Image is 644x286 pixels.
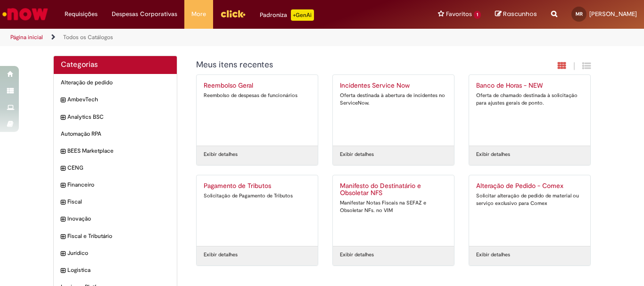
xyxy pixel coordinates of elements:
i: Exibição em cartão [558,61,566,70]
span: Logistica [67,266,170,274]
span: Jurídico [67,249,170,257]
a: Alteração de Pedido - Comex Solicitar alteração de pedido de material ou serviço exclusivo para C... [469,175,590,246]
h1: {"description":"","title":"Meus itens recentes"} Categoria [196,60,489,70]
h2: Incidentes Service Now [340,82,447,90]
img: click_logo_yellow_360x200.png [220,7,246,21]
i: expandir categoria Jurídico [61,249,65,259]
span: Alteração de pedido [61,79,170,87]
span: More [191,9,206,19]
a: Pagamento de Tributos Solicitação de Pagamento de Tributos [197,175,318,246]
i: expandir categoria Logistica [61,266,65,276]
div: expandir categoria Inovação Inovação [54,210,177,228]
a: Página inicial [10,33,43,41]
a: Exibir detalhes [476,151,510,158]
i: expandir categoria Fiscal [61,198,65,207]
div: expandir categoria Analytics BSC Analytics BSC [54,108,177,126]
h2: Manifesto do Destinatário e Obsoletar NFS [340,182,447,197]
img: ServiceNow [1,5,50,24]
a: Exibir detalhes [476,251,510,259]
a: Exibir detalhes [204,251,238,259]
span: Despesas Corporativas [112,9,177,19]
a: Exibir detalhes [204,151,238,158]
h2: Categorias [61,61,170,69]
a: Incidentes Service Now Oferta destinada à abertura de incidentes no ServiceNow. [333,75,454,146]
a: Exibir detalhes [340,251,374,259]
span: [PERSON_NAME] [589,10,637,18]
span: BEES Marketplace [67,147,170,155]
span: Favoritos [446,9,472,19]
i: expandir categoria Fiscal e Tributário [61,232,65,242]
h2: Reembolso Geral [204,82,311,90]
i: expandir categoria CENG [61,164,65,173]
a: Manifesto do Destinatário e Obsoletar NFS Manifestar Notas Fiscais na SEFAZ e Obsoletar NFs. no VIM [333,175,454,246]
span: Financeiro [67,181,170,189]
h2: Alteração de Pedido - Comex [476,182,583,190]
i: expandir categoria AmbevTech [61,96,65,105]
a: Reembolso Geral Reembolso de despesas de funcionários [197,75,318,146]
div: expandir categoria BEES Marketplace BEES Marketplace [54,142,177,160]
h2: Pagamento de Tributos [204,182,311,190]
div: Oferta de chamado destinada à solicitação para ajustes gerais de ponto. [476,92,583,106]
div: Alteração de pedido [54,74,177,91]
i: expandir categoria Financeiro [61,181,65,190]
span: Automação RPA [61,130,170,138]
div: Reembolso de despesas de funcionários [204,92,311,99]
div: Solicitar alteração de pedido de material ou serviço exclusivo para Comex [476,192,583,207]
div: Oferta destinada à abertura de incidentes no ServiceNow. [340,92,447,106]
div: expandir categoria Jurídico Jurídico [54,245,177,262]
h2: Banco de Horas - NEW [476,82,583,90]
div: Manifestar Notas Fiscais na SEFAZ e Obsoletar NFs. no VIM [340,199,447,214]
a: Todos os Catálogos [63,33,113,41]
span: Rascunhos [503,9,537,18]
span: Fiscal [67,198,170,206]
span: | [573,61,575,72]
div: expandir categoria Financeiro Financeiro [54,176,177,194]
div: expandir categoria Fiscal Fiscal [54,193,177,211]
div: expandir categoria CENG CENG [54,159,177,177]
span: 1 [474,11,481,19]
p: +GenAi [291,9,314,21]
i: expandir categoria Analytics BSC [61,113,65,123]
div: expandir categoria AmbevTech AmbevTech [54,91,177,108]
div: Padroniza [260,9,314,21]
span: Analytics BSC [67,113,170,121]
div: expandir categoria Fiscal e Tributário Fiscal e Tributário [54,228,177,245]
ul: Trilhas de página [7,29,422,46]
span: Fiscal e Tributário [67,232,170,240]
a: Exibir detalhes [340,151,374,158]
i: expandir categoria Inovação [61,215,65,224]
div: Solicitação de Pagamento de Tributos [204,192,311,200]
i: expandir categoria BEES Marketplace [61,147,65,156]
span: CENG [67,164,170,172]
span: AmbevTech [67,96,170,104]
i: Exibição de grade [582,61,591,70]
div: Automação RPA [54,125,177,143]
span: MR [576,11,583,17]
span: Inovação [67,215,170,223]
a: Rascunhos [495,10,537,19]
span: Requisições [65,9,98,19]
div: expandir categoria Logistica Logistica [54,261,177,279]
a: Banco de Horas - NEW Oferta de chamado destinada à solicitação para ajustes gerais de ponto. [469,75,590,146]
